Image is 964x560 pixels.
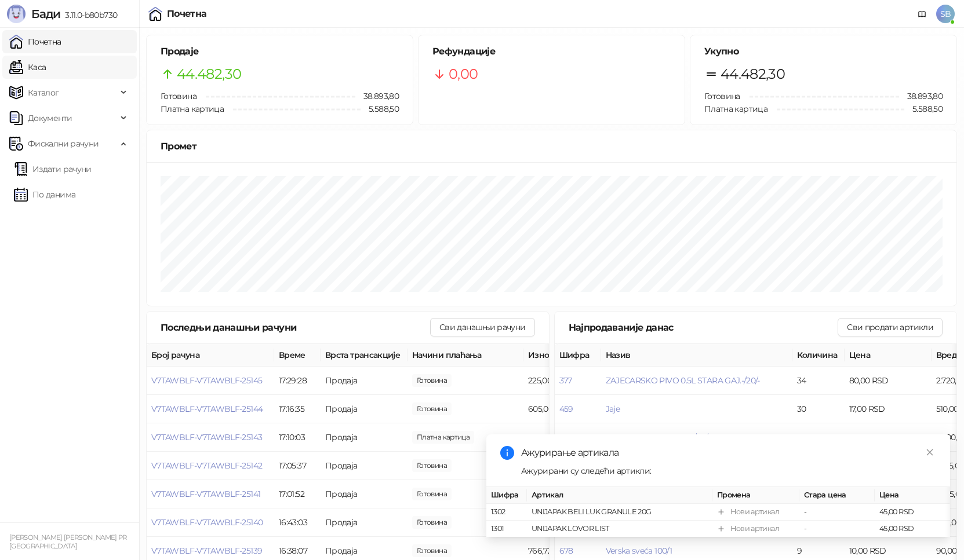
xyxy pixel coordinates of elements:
span: Бади [31,7,60,21]
span: 44.482,30 [721,63,785,85]
td: 45,00 RSD [875,521,950,537]
span: 0,00 [449,63,478,85]
h5: Рефундације [432,45,671,58]
td: 17:05:37 [274,452,321,480]
span: 225,00 [412,374,452,387]
span: Платна картица [161,104,224,114]
small: [PERSON_NAME] [PERSON_NAME] PR [GEOGRAPHIC_DATA] [9,533,127,550]
span: 38.893,80 [899,90,943,103]
button: V7TAWBLF-V7TAWBLF-25140 [151,517,263,528]
th: Артикал [527,487,712,504]
button: Сви продати артикли [838,318,943,336]
td: UNIJAPAK LOVOR LIST [527,521,712,537]
span: 410,00 [412,431,474,444]
td: 30 [792,395,845,423]
a: Почетна [9,30,61,53]
span: SB [936,5,955,23]
td: 80,00 RSD [845,367,932,395]
th: Врста трансакције [321,344,408,367]
td: 23 [792,423,845,452]
span: 44.482,30 [177,63,241,85]
td: 225,00 RSD [523,367,610,395]
th: Цена [875,487,950,504]
a: По данима [14,183,75,206]
button: ZAJECARSKO PIVO 0.5L STARA GAJ.-/20/- [606,375,760,386]
button: 459 [559,404,573,414]
td: 605,00 RSD [523,395,610,423]
td: - [799,504,875,521]
div: Ажурирање артикала [521,446,936,460]
a: Close [923,446,936,459]
button: 384 [559,432,573,442]
img: Logo [7,5,26,23]
div: Нови артикал [730,506,779,518]
span: Готовина [704,91,740,101]
td: Продаја [321,367,408,395]
span: 3.11.0-b80b730 [60,10,117,20]
button: Verska sveća 100/1 [606,546,672,556]
span: Фискални рачуни [28,132,99,155]
span: info-circle [500,446,514,460]
div: Почетна [167,9,207,19]
td: Продаја [321,508,408,537]
a: Каса [9,56,46,79]
span: 185,00 [412,488,452,500]
td: 17:10:03 [274,423,321,452]
span: 5.588,50 [361,103,399,115]
span: 766,72 [412,544,452,557]
td: 1301 [486,521,527,537]
span: 5.588,50 [904,103,943,115]
div: Последњи данашњи рачуни [161,320,430,335]
button: HEINEKEN 0.4L GAJBA-/20/- [606,432,710,442]
button: Сви данашњи рачуни [430,318,534,336]
td: 100,00 RSD [845,423,932,452]
span: Документи [28,107,72,130]
td: - [799,521,875,537]
button: Jaje [606,404,620,414]
button: V7TAWBLF-V7TAWBLF-25142 [151,460,262,471]
td: 45,00 RSD [875,504,950,521]
td: 17:01:52 [274,480,321,508]
span: Готовина [161,91,197,101]
td: UNIJAPAK BELI LUK GRANULE 20G [527,504,712,521]
th: Количина [792,344,845,367]
h5: Укупно [704,45,943,58]
th: Шифра [486,487,527,504]
div: Нови артикал [730,523,779,535]
div: Најпродаваније данас [569,320,838,335]
th: Цена [845,344,932,367]
div: Промет [161,139,943,153]
span: close [926,448,934,456]
th: Време [274,344,321,367]
td: 17,00 RSD [845,395,932,423]
td: Продаја [321,480,408,508]
span: 605,00 [412,402,452,415]
td: 16:43:03 [274,508,321,537]
span: Платна картица [704,104,767,114]
td: Продаја [321,452,408,480]
button: V7TAWBLF-V7TAWBLF-25145 [151,375,262,386]
td: 17:16:35 [274,395,321,423]
th: Начини плаћања [408,344,523,367]
td: 410,00 RSD [523,423,610,452]
th: Број рачуна [147,344,274,367]
button: V7TAWBLF-V7TAWBLF-25144 [151,404,263,414]
button: V7TAWBLF-V7TAWBLF-25143 [151,432,262,442]
button: 678 [559,546,573,556]
button: V7TAWBLF-V7TAWBLF-25141 [151,489,260,499]
span: 38.893,80 [355,90,399,103]
th: Назив [601,344,792,367]
button: V7TAWBLF-V7TAWBLF-25139 [151,546,262,556]
div: Ажурирани су следећи артикли: [521,464,936,477]
th: Промена [712,487,799,504]
td: 1302 [486,504,527,521]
